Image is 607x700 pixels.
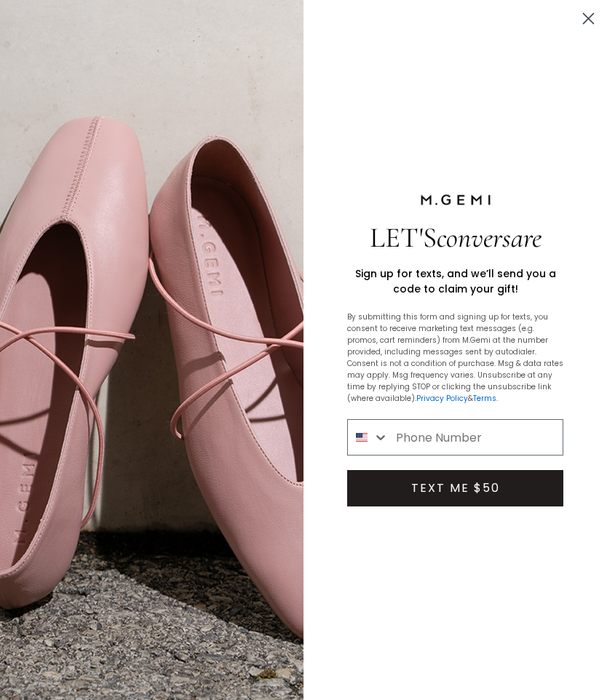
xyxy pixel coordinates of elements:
button: Search Countries [348,420,389,455]
button: TEXT ME $50 [347,470,563,506]
p: By submitting this form and signing up for texts, you consent to receive marketing text messages ... [347,311,563,405]
a: Terms [473,393,496,404]
img: United States [356,431,368,443]
span: LET'S [370,220,541,255]
a: Privacy Policy [416,393,468,404]
span: conversare [437,220,541,255]
input: Phone Number [389,420,563,455]
button: Close dialog [576,6,601,31]
img: M.Gemi [419,194,492,207]
span: Sign up for texts, and we’ll send you a code to claim your gift! [355,266,556,296]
